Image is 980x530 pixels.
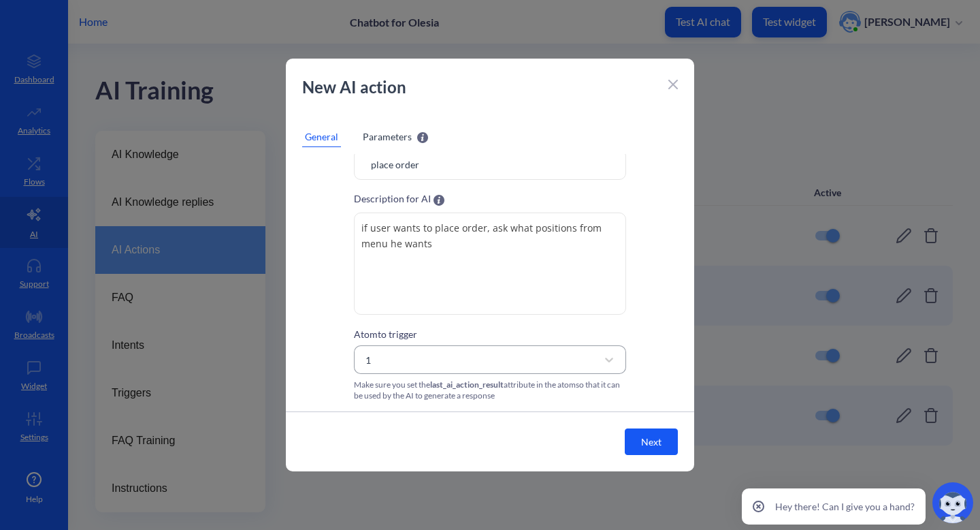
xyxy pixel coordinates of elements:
label: Atom to trigger [354,329,417,340]
label: Description for AI [354,193,431,204]
span: Parameters [363,129,412,144]
div: Make sure you set the attribute in the atom so that it can be used by the AI to generate a response [354,379,626,401]
img: copilot-icon.svg [932,482,973,523]
textarea: if user wants to place order, ask what positions from menu he wants [354,213,626,315]
div: General [302,127,341,147]
button: Next [625,428,678,455]
div: 1 [365,353,371,367]
span: last_ai_action_result [430,379,504,390]
p: New AI action [302,75,663,99]
p: Hey there! Can I give you a hand? [775,499,915,514]
input: Enter here [354,149,626,180]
